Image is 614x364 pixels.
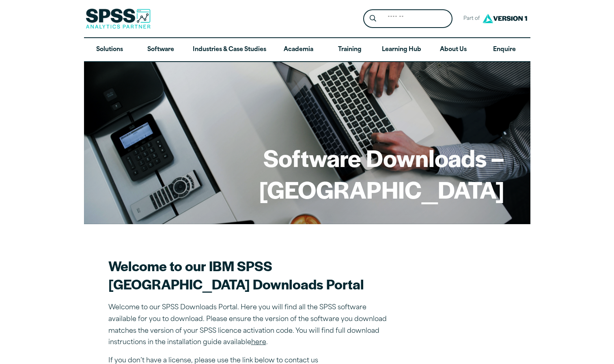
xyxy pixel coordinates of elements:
img: SPSS Analytics Partner [86,9,151,29]
h2: Welcome to our IBM SPSS [GEOGRAPHIC_DATA] Downloads Portal [108,257,392,293]
p: Welcome to our SPSS Downloads Portal. Here you will find all the SPSS software available for you ... [108,302,392,349]
img: Version1 Logo [480,11,529,26]
a: Training [324,38,375,62]
a: Academia [273,38,324,62]
a: Learning Hub [375,38,428,62]
a: Solutions [84,38,135,62]
a: About Us [428,38,479,62]
a: Industries & Case Studies [186,38,273,62]
span: Part of [459,13,480,25]
a: Software [135,38,186,62]
form: Site Header Search Form [363,9,452,28]
a: Enquire [479,38,530,62]
h1: Software Downloads – [GEOGRAPHIC_DATA] [110,142,504,205]
button: Search magnifying glass icon [365,11,380,26]
nav: Desktop version of site main menu [84,38,530,62]
svg: Search magnifying glass icon [370,15,376,22]
a: here [251,339,266,346]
